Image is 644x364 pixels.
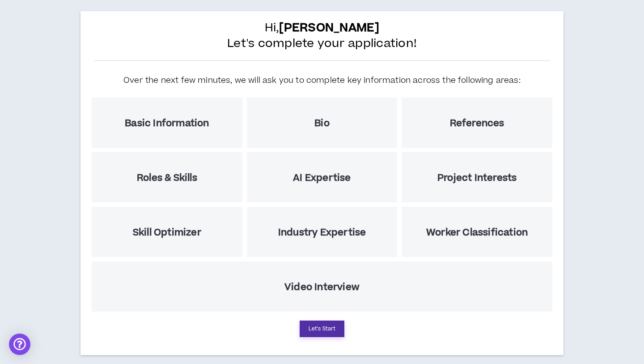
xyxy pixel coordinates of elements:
h5: Roles & Skills [137,172,197,184]
span: Let's complete your application! [227,36,417,51]
h5: AI Expertise [293,172,351,184]
h5: Worker Classification [426,227,528,238]
h5: Bio [314,118,330,129]
h5: Project Interests [437,172,517,184]
button: Let's Start [300,321,344,337]
span: Hi, [265,20,380,36]
div: Open Intercom Messenger [9,334,30,355]
h5: Basic Information [125,118,209,129]
h5: Skill Optimizer [133,227,201,238]
b: [PERSON_NAME] [279,19,379,36]
h5: References [450,118,504,129]
h5: Industry Expertise [278,227,366,238]
h5: Over the next few minutes, we will ask you to complete key information across the following areas: [123,74,521,86]
h5: Video Interview [284,282,360,293]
